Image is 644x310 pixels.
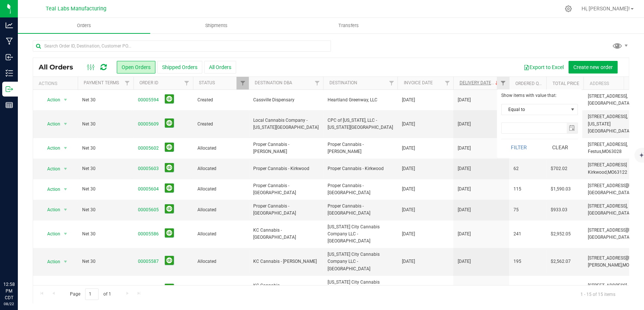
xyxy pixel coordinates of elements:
span: select [567,123,577,133]
a: Filter [181,77,193,89]
span: [DATE] [458,231,471,238]
span: Action [41,164,61,174]
button: Open Orders [117,61,155,74]
a: Destination DBA [255,80,292,85]
span: All Orders [39,63,81,71]
a: Orders [18,18,150,33]
span: Allocated [197,145,244,152]
span: Page of 1 [64,288,117,300]
span: [DATE] [402,258,415,265]
span: Proper Cannabis - [GEOGRAPHIC_DATA] [328,203,393,217]
input: Search Order ID, Destination, Customer PO... [33,40,331,52]
span: [GEOGRAPHIC_DATA], [588,101,631,106]
a: 00005602 [138,145,159,152]
span: MO [608,170,614,175]
span: Net 30 [82,165,129,172]
button: Shipped Orders [157,61,202,74]
span: select [568,104,577,115]
a: 00005609 [138,121,159,128]
span: $933.03 [551,206,567,213]
a: Shipments [150,18,283,33]
a: Filter [121,77,133,89]
span: Proper Cannabis - [GEOGRAPHIC_DATA] [328,182,393,196]
span: [DATE] [458,165,471,172]
span: [DATE] [402,186,415,193]
inline-svg: Analytics [6,22,13,29]
span: $2,562.07 [551,258,571,265]
span: 1 [3,1,6,8]
span: KC Cannabis - [PERSON_NAME] [253,258,319,265]
span: [STREET_ADDRESS], [588,142,628,147]
span: Created [197,97,244,104]
span: 63122 [614,170,627,175]
a: Total Price [552,81,579,86]
p: 08/22 [3,301,15,307]
span: 241 [513,231,521,238]
span: Proper Cannabis - Kirkwood [328,165,393,172]
div: Manage settings [564,5,573,12]
span: [DATE] [458,145,471,152]
span: Allocated [197,258,244,265]
span: Teal Labs Manufacturing [46,6,106,12]
span: $1,590.03 [551,186,571,193]
span: Transfers [328,22,369,29]
inline-svg: Outbound [6,85,13,93]
span: select [61,205,70,215]
span: [US_STATE][GEOGRAPHIC_DATA], [588,121,631,134]
a: Ordered qty [515,81,544,86]
span: Net 30 [82,97,129,104]
span: 195 [513,258,521,265]
span: Action [41,257,61,267]
span: Action [41,229,61,239]
span: Allocated [197,186,244,193]
span: Create new order [573,64,613,70]
span: CPC of [US_STATE], LLC - [US_STATE][GEOGRAPHIC_DATA] [328,117,393,131]
span: [DATE] [458,186,471,193]
button: Clear [542,139,578,156]
span: 62 [513,165,519,172]
span: Kirkwood, [588,170,608,175]
span: Heartland Greenway, LLC [328,97,393,104]
span: Shipments [195,22,238,29]
span: 75 [513,206,519,213]
a: Order ID [139,80,158,85]
inline-svg: Inbound [6,53,13,61]
span: Cassville Dispensary [253,97,319,104]
span: Local Cannabis Company - [US_STATE][GEOGRAPHIC_DATA] [253,117,319,131]
span: [US_STATE] City Cannabis Company LLC - [GEOGRAPHIC_DATA] [328,279,393,300]
span: $702.02 [551,165,567,172]
a: Filter [497,77,509,89]
a: 00005603 [138,165,159,172]
span: $2,952.05 [551,231,571,238]
span: [DATE] [402,206,415,213]
inline-svg: Manufacturing [6,37,13,45]
a: Payment Terms [84,80,119,85]
span: [DATE] [458,121,471,128]
span: [STREET_ADDRESS], [588,283,628,288]
span: KC Cannabis - [GEOGRAPHIC_DATA] [253,282,319,296]
span: Net 30 [82,258,129,265]
span: Action [41,284,61,295]
span: Action [41,143,61,153]
a: Filter [441,77,453,89]
p: 12:58 PM CDT [3,281,15,301]
a: Status [199,80,215,85]
span: select [61,119,70,129]
span: Orders [67,22,101,29]
button: Create new order [569,61,618,74]
button: Filter [501,139,537,156]
span: 63028 [609,149,622,154]
span: MO [622,262,629,268]
span: Proper Cannabis - [PERSON_NAME] [328,141,393,155]
span: 115 [513,186,521,193]
span: select [61,95,70,105]
span: Allocated [197,231,244,238]
a: Filter [311,77,323,89]
span: 1 - 15 of 15 items [574,288,621,300]
span: Action [41,184,61,195]
span: Equal to [502,104,568,115]
span: select [61,164,70,174]
a: 00005594 [138,97,159,104]
span: [DATE] [458,97,471,104]
span: select [61,229,70,239]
